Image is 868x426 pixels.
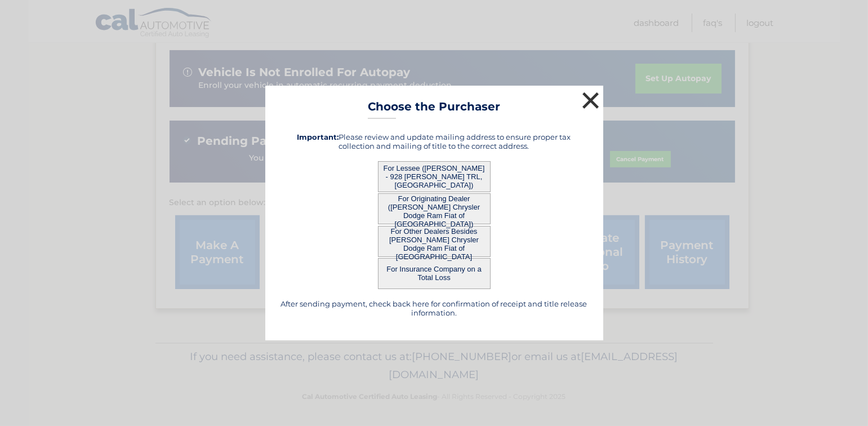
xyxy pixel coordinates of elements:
[279,132,589,150] h5: Please review and update mailing address to ensure proper tax collection and mailing of title to ...
[368,100,500,119] h3: Choose the Purchaser
[378,226,491,257] button: For Other Dealers Besides [PERSON_NAME] Chrysler Dodge Ram Fiat of [GEOGRAPHIC_DATA]
[297,132,339,141] strong: Important:
[580,89,602,112] button: ×
[378,161,491,192] button: For Lessee ([PERSON_NAME] - 928 [PERSON_NAME] TRL, [GEOGRAPHIC_DATA])
[378,193,491,224] button: For Originating Dealer ([PERSON_NAME] Chrysler Dodge Ram Fiat of [GEOGRAPHIC_DATA])
[279,299,589,317] h5: After sending payment, check back here for confirmation of receipt and title release information.
[378,258,491,289] button: For Insurance Company on a Total Loss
